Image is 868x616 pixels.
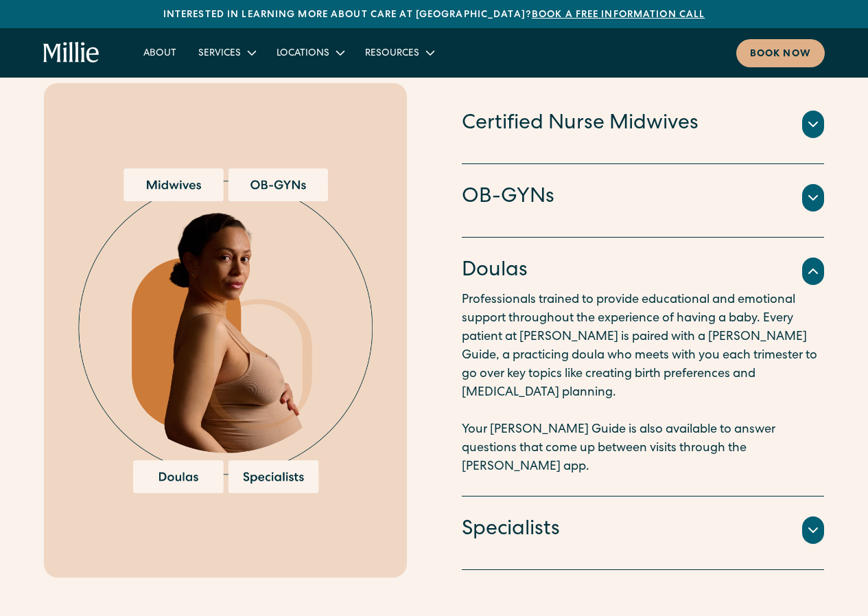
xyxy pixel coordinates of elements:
[198,47,241,61] div: Services
[736,39,825,67] a: Book now
[78,168,373,493] img: Pregnant woman surrounded by options for maternity care providers, including midwives, OB-GYNs, d...
[132,41,187,64] a: About
[187,41,266,64] div: Services
[462,516,560,545] h4: Specialists
[462,257,528,286] h4: Doulas
[462,110,699,139] h4: Certified Nurse Midwives
[277,47,329,61] div: Locations
[354,41,444,64] div: Resources
[43,42,99,64] a: home
[462,183,554,212] h4: OB-GYNs
[750,47,811,62] div: Book now
[266,41,354,64] div: Locations
[532,10,705,20] a: Book a free information call
[462,291,825,477] p: Professionals trained to provide educational and emotional support throughout the experience of h...
[365,47,419,61] div: Resources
